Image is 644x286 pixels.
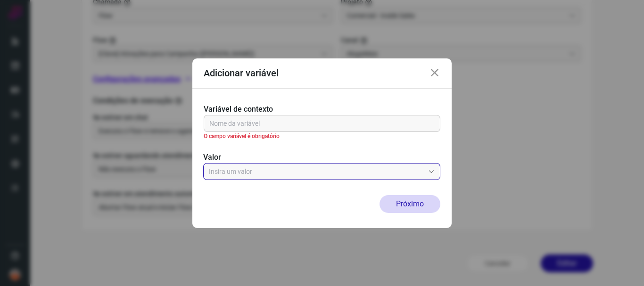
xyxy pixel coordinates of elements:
[203,152,440,163] label: Valor
[209,163,424,180] input: Insira um valor
[209,115,435,131] input: Nome da variável
[204,104,440,115] label: Variável de contexto
[380,195,440,213] button: Próximo
[204,67,279,79] h3: Adicionar variável
[204,132,440,140] span: O campo variável é obrigatório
